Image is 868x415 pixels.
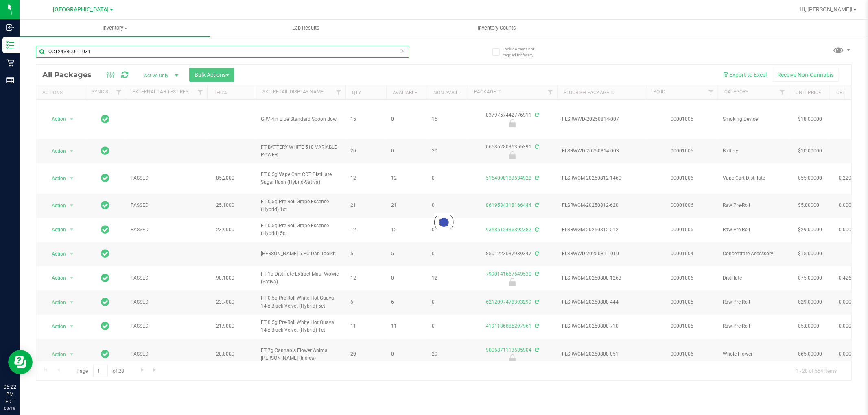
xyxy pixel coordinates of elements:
[281,24,330,32] span: Lab Results
[20,20,210,37] a: Inventory
[4,383,16,405] p: 05:22 PM EDT
[400,46,406,56] span: Clear
[6,24,14,32] inline-svg: Inbound
[6,41,14,49] inline-svg: Inventory
[20,24,210,32] span: Inventory
[210,20,401,37] a: Lab Results
[6,76,14,84] inline-svg: Reports
[467,24,527,32] span: Inventory Counts
[503,46,544,58] span: Include items not tagged for facility
[401,20,592,37] a: Inventory Counts
[6,59,14,67] inline-svg: Retail
[8,350,33,374] iframe: Resource center
[53,6,109,13] span: [GEOGRAPHIC_DATA]
[36,46,409,58] input: Search Package ID, Item Name, SKU, Lot or Part Number...
[4,405,16,411] p: 08/19
[800,6,853,13] span: Hi, [PERSON_NAME]!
